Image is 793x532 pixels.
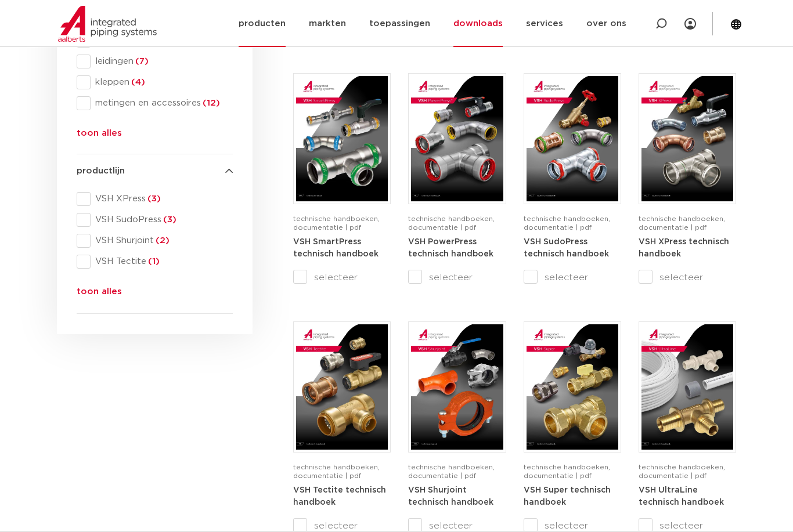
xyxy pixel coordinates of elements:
div: VSH Shurjoint(2) [77,234,233,248]
span: technische handboeken, documentatie | pdf [639,464,725,479]
img: VSH-SmartPress_A4TM_5009301_2023_2.0-EN-pdf.jpg [296,76,388,201]
div: kleppen(4) [77,75,233,89]
span: (4) [129,78,145,86]
span: leidingen [91,56,233,67]
a: VSH PowerPress technisch handboek [408,237,493,259]
div: leidingen(7) [77,55,233,68]
img: VSH-Shurjoint_A4TM_5008731_2024_3.0_EN-pdf.jpg [411,324,503,450]
span: technische handboeken, documentatie | pdf [524,464,610,479]
span: technische handboeken, documentatie | pdf [293,215,380,231]
strong: VSH UltraLine technisch handboek [639,486,724,507]
span: kleppen [91,77,233,88]
div: VSH SudoPress(3) [77,213,233,227]
a: VSH SudoPress technisch handboek [524,237,609,259]
button: toon alles [77,126,122,145]
a: VSH Super technisch handboek [524,486,611,507]
img: VSH-Tectite_A4TM_5009376-2024-2.0_NL-pdf.jpg [296,324,388,450]
button: toon alles [77,285,122,303]
span: (1) [146,257,160,266]
label: selecteer [293,270,391,284]
a: VSH Shurjoint technisch handboek [408,486,493,507]
img: VSH-PowerPress_A4TM_5008817_2024_3.1_NL-pdf.jpg [411,76,503,201]
span: VSH Shurjoint [91,235,233,247]
a: VSH XPress technisch handboek [639,237,729,259]
a: VSH UltraLine technisch handboek [639,486,724,507]
span: technische handboeken, documentatie | pdf [639,215,725,231]
a: VSH SmartPress technisch handboek [293,237,379,259]
label: selecteer [524,270,621,284]
span: VSH XPress [91,193,233,205]
span: (7) [134,57,149,66]
label: selecteer [408,270,506,284]
strong: VSH XPress technisch handboek [639,238,729,259]
span: technische handboeken, documentatie | pdf [293,464,380,479]
span: VSH SudoPress [91,214,233,226]
div: VSH XPress(3) [77,192,233,206]
img: VSH-UltraLine_A4TM_5010216_2022_1.0_NL-pdf.jpg [641,324,733,450]
strong: VSH Tectite technisch handboek [293,486,386,507]
span: (3) [161,215,176,224]
span: metingen en accessoires [91,97,233,109]
img: VSH-XPress_A4TM_5008762_2025_4.1_NL-pdf.jpg [641,76,733,201]
strong: VSH SudoPress technisch handboek [524,238,609,259]
span: VSH Tectite [91,256,233,267]
span: (3) [146,194,161,203]
img: VSH-SudoPress_A4TM_5001604-2023-3.0_NL-pdf.jpg [527,76,618,201]
strong: VSH PowerPress technisch handboek [408,238,493,259]
span: technische handboeken, documentatie | pdf [524,215,610,231]
a: VSH Tectite technisch handboek [293,486,386,507]
strong: VSH Shurjoint technisch handboek [408,486,493,507]
label: selecteer [639,270,736,284]
span: technische handboeken, documentatie | pdf [408,215,495,231]
span: (12) [201,99,220,107]
span: (2) [154,236,170,245]
h4: productlijn [77,164,233,178]
span: technische handboeken, documentatie | pdf [408,464,495,479]
strong: VSH Super technisch handboek [524,486,611,507]
strong: VSH SmartPress technisch handboek [293,238,379,259]
div: VSH Tectite(1) [77,255,233,269]
img: VSH-Super_A4TM_5007411-2022-2.1_NL-1-pdf.jpg [527,324,618,450]
div: metingen en accessoires(12) [77,96,233,110]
